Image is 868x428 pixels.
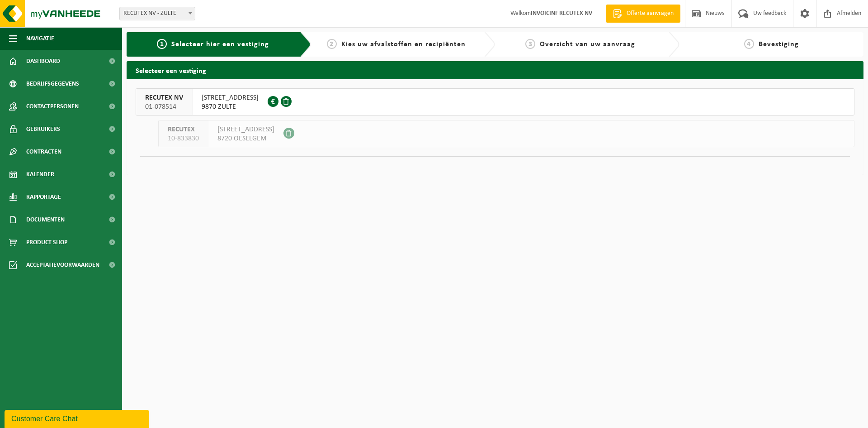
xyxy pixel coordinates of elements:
[119,7,195,20] span: RECUTEX NV - ZULTE
[157,39,167,49] span: 1
[26,163,54,186] span: Kalender
[525,39,535,49] span: 3
[26,50,60,72] span: Dashboard
[759,41,799,48] span: Bevestiging
[145,93,183,102] span: RECUTEX NV
[145,102,183,111] span: 01-078514
[26,27,54,50] span: Navigatie
[26,95,79,118] span: Contactpersonen
[168,125,199,134] span: RECUTEX
[26,140,61,163] span: Contracten
[531,10,592,17] strong: INVOICINF RECUTEX NV
[341,41,466,48] span: Kies uw afvalstoffen en recipiënten
[217,134,274,143] span: 8720 OESELGEM
[26,231,67,254] span: Product Shop
[136,88,854,115] button: RECUTEX NV 01-078514 [STREET_ADDRESS]9870 ZULTE
[120,7,195,20] span: RECUTEX NV - ZULTE
[202,102,259,111] span: 9870 ZULTE
[744,39,754,49] span: 4
[168,134,199,143] span: 10-833830
[26,72,79,95] span: Bedrijfsgegevens
[26,118,60,140] span: Gebruikers
[26,254,99,276] span: Acceptatievoorwaarden
[606,5,680,23] a: Offerte aanvragen
[26,186,61,208] span: Rapportage
[624,9,676,18] span: Offerte aanvragen
[26,208,65,231] span: Documenten
[327,39,337,49] span: 2
[540,41,635,48] span: Overzicht van uw aanvraag
[127,61,863,79] h2: Selecteer een vestiging
[202,93,259,102] span: [STREET_ADDRESS]
[217,125,274,134] span: [STREET_ADDRESS]
[5,408,151,428] iframe: chat widget
[171,41,269,48] span: Selecteer hier een vestiging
